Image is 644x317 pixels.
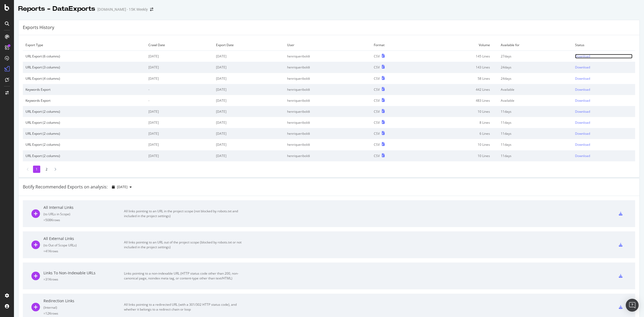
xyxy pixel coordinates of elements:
[501,98,570,103] div: Available
[421,95,498,106] td: 483 Lines
[619,305,623,309] div: csv-export
[575,142,590,147] div: Download
[25,76,143,81] div: URL Export (4 columns)
[213,39,284,51] td: Export Date
[25,109,143,114] div: URL Export (2 columns)
[43,305,124,310] div: ( Internal )
[374,120,380,125] div: CSV
[374,65,380,70] div: CSV
[421,128,498,139] td: 6 Lines
[43,212,124,216] div: ( to URLs in Scope )
[213,84,284,95] td: [DATE]
[213,117,284,128] td: [DATE]
[213,150,284,161] td: [DATE]
[25,131,143,136] div: URL Export (2 columns)
[213,128,284,139] td: [DATE]
[498,128,572,139] td: 11 days
[97,7,148,12] div: [DOMAIN_NAME] - 15K Weekly
[421,106,498,117] td: 10 Lines
[124,209,245,218] div: All links pointing to an URL in the project scope (not blocked by robots.txt and included in the ...
[498,51,572,62] td: 27 days
[374,131,380,136] div: CSV
[575,76,632,81] a: Download
[374,154,380,158] div: CSV
[117,185,127,189] span: 2025 Sep. 22nd
[284,128,371,139] td: henriqueriboldi
[43,218,124,222] div: = 508K rows
[146,150,213,161] td: [DATE]
[43,298,124,304] div: Redirection Links
[33,166,40,173] li: 1
[498,117,572,128] td: 11 days
[572,39,635,51] td: Status
[23,39,146,51] td: Export Type
[284,139,371,150] td: henriqueriboldi
[575,87,632,92] a: Download
[374,98,380,103] div: CSV
[498,106,572,117] td: 11 days
[25,154,143,158] div: URL Export (2 columns)
[284,150,371,161] td: henriqueriboldi
[213,95,284,106] td: [DATE]
[284,117,371,128] td: henriqueriboldi
[43,270,124,276] div: Links To Non-Indexable URLs
[626,299,639,312] div: Open Intercom Messenger
[575,120,632,125] a: Download
[213,62,284,73] td: [DATE]
[575,131,632,136] a: Download
[575,54,632,59] a: Download
[43,236,124,241] div: All External Links
[43,205,124,210] div: All Internal Links
[575,65,590,70] div: Download
[25,87,143,92] div: Keywords Export
[575,109,632,114] a: Download
[43,243,124,247] div: ( to Out of Scope URLs )
[146,106,213,117] td: [DATE]
[150,8,153,11] div: arrow-right-arrow-left
[575,87,590,92] div: Download
[124,271,245,281] div: Links pointing to a non-indexable URL (HTTP status code other than 200, non-canonical page, noind...
[421,150,498,161] td: 10 Lines
[575,98,590,103] div: Download
[421,51,498,62] td: 145 Lines
[124,302,245,312] div: All links pointing to a redirected URL (with a 301/302 HTTP status code), and whether it belongs ...
[43,277,124,282] div: = 31K rows
[146,128,213,139] td: [DATE]
[374,87,380,92] div: CSV
[18,4,95,13] div: Reports - DataExports
[421,139,498,150] td: 10 Lines
[371,39,422,51] td: Format
[146,139,213,150] td: [DATE]
[284,51,371,62] td: henriqueriboldi
[43,166,50,173] li: 2
[213,51,284,62] td: [DATE]
[284,39,371,51] td: User
[23,184,108,190] div: Botify Recommended Exports on analysis:
[146,51,213,62] td: [DATE]
[575,76,590,81] div: Download
[374,76,380,81] div: CSV
[213,106,284,117] td: [DATE]
[146,62,213,73] td: [DATE]
[25,65,143,70] div: URL Export (3 columns)
[284,95,371,106] td: henriqueriboldi
[421,117,498,128] td: 8 Lines
[498,150,572,161] td: 11 days
[25,142,143,147] div: URL Export (2 columns)
[498,62,572,73] td: 24 days
[146,73,213,84] td: [DATE]
[43,249,124,253] div: = 41K rows
[146,84,213,95] td: -
[146,39,213,51] td: Crawl Date
[575,142,632,147] a: Download
[575,54,590,59] div: Download
[25,98,143,103] div: Keywords Export
[284,73,371,84] td: henriqueriboldi
[374,142,380,147] div: CSV
[619,274,623,278] div: csv-export
[213,139,284,150] td: [DATE]
[498,39,572,51] td: Available for
[25,54,143,59] div: URL Export (6 columns)
[575,109,590,114] div: Download
[501,87,570,92] div: Available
